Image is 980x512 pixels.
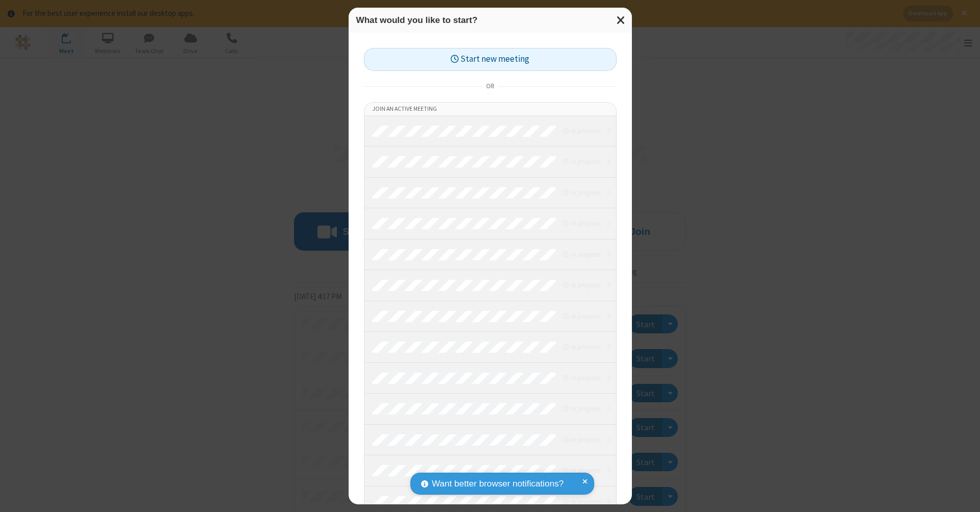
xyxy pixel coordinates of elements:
em: in progress [563,157,600,166]
em: in progress [563,126,600,136]
em: in progress [563,280,600,290]
li: Join an active meeting [364,103,616,116]
button: Close modal [610,8,632,33]
em: in progress [563,466,600,475]
em: in progress [563,250,600,259]
em: in progress [563,218,600,228]
em: in progress [563,373,600,383]
em: in progress [563,497,600,506]
em: in progress [563,342,600,352]
button: Start new meeting [364,48,617,71]
em: in progress [563,311,600,321]
em: in progress [563,435,600,445]
em: in progress [563,404,600,413]
h3: What would you like to start? [356,15,624,25]
em: in progress [563,188,600,198]
span: Want better browser notifications? [432,477,563,491]
span: or [482,79,498,93]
